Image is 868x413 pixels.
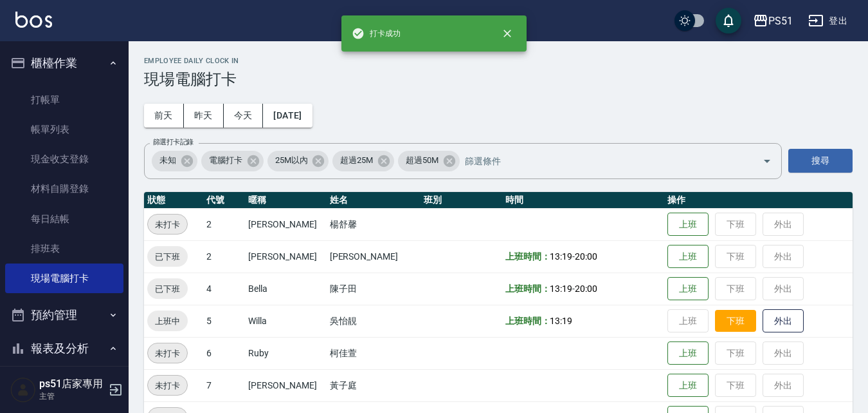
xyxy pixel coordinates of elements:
[5,144,123,174] a: 現金收支登錄
[245,192,326,209] th: 暱稱
[462,149,740,172] input: 篩選條件
[667,245,709,269] button: 上班
[152,154,184,167] span: 未知
[39,378,105,390] h5: ps51店家專用
[203,240,245,273] td: 2
[667,213,709,236] button: 上班
[327,369,421,401] td: 黃子庭
[5,204,123,234] a: 每日結帳
[10,377,36,403] img: Person
[144,70,853,88] h3: 現場電腦打卡
[39,390,105,402] p: 主管
[5,46,123,80] button: 櫃檯作業
[327,192,421,209] th: 姓名
[803,9,853,33] button: 登出
[203,369,245,401] td: 7
[203,208,245,240] td: 2
[144,192,203,209] th: 狀態
[245,240,326,273] td: [PERSON_NAME]
[327,305,421,337] td: 吳怡靚
[502,273,664,305] td: -
[327,337,421,369] td: 柯佳萱
[245,273,326,305] td: Bella
[757,151,777,171] button: Open
[505,251,550,262] b: 上班時間：
[505,283,550,294] b: 上班時間：
[267,151,329,171] div: 25M以內
[203,305,245,337] td: 5
[5,332,123,365] button: 報表及分析
[505,316,550,326] b: 上班時間：
[788,149,853,173] button: 搜尋
[203,192,245,209] th: 代號
[148,379,187,392] span: 未打卡
[245,369,326,401] td: [PERSON_NAME]
[5,298,123,332] button: 預約管理
[245,208,326,240] td: [PERSON_NAME]
[144,104,184,128] button: 前天
[398,154,446,167] span: 超過50M
[493,19,521,48] button: close
[502,240,664,273] td: -
[148,218,187,231] span: 未打卡
[398,151,460,171] div: 超過50M
[201,154,250,167] span: 電腦打卡
[327,273,421,305] td: 陳子田
[667,374,709,398] button: 上班
[147,314,188,328] span: 上班中
[502,192,664,209] th: 時間
[327,208,421,240] td: 楊舒馨
[575,251,597,262] span: 20:00
[245,337,326,369] td: Ruby
[152,151,197,171] div: 未知
[15,12,52,28] img: Logo
[201,151,264,171] div: 電腦打卡
[748,8,798,34] button: PS51
[550,283,572,294] span: 13:19
[263,104,312,128] button: [DATE]
[768,13,793,29] div: PS51
[203,337,245,369] td: 6
[550,251,572,262] span: 13:19
[332,154,381,167] span: 超過25M
[716,8,741,34] button: save
[664,192,853,209] th: 操作
[184,104,224,128] button: 昨天
[550,316,572,326] span: 13:19
[667,341,709,365] button: 上班
[147,282,188,296] span: 已下班
[5,85,123,115] a: 打帳單
[352,27,401,40] span: 打卡成功
[5,174,123,204] a: 材料自購登錄
[715,310,756,332] button: 下班
[420,192,502,209] th: 班別
[153,137,194,147] label: 篩選打卡記錄
[147,250,188,264] span: 已下班
[224,104,264,128] button: 今天
[327,240,421,273] td: [PERSON_NAME]
[148,347,187,360] span: 未打卡
[203,273,245,305] td: 4
[763,309,804,333] button: 外出
[5,264,123,293] a: 現場電腦打卡
[667,277,709,301] button: 上班
[245,305,326,337] td: Willa
[5,115,123,144] a: 帳單列表
[5,234,123,264] a: 排班表
[144,57,853,65] h2: Employee Daily Clock In
[575,283,597,294] span: 20:00
[332,151,394,171] div: 超過25M
[267,154,316,167] span: 25M以內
